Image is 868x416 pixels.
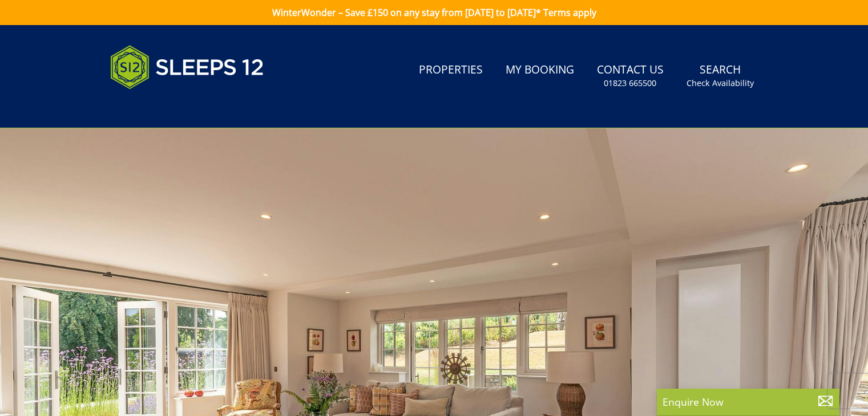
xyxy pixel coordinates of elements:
[104,103,224,112] iframe: Customer reviews powered by Trustpilot
[592,58,668,95] a: Contact Us01823 665500
[110,39,264,96] img: Sleeps 12
[682,58,758,95] a: SearchCheck Availability
[663,394,834,409] p: Enquire Now
[687,78,754,89] small: Check Availability
[501,58,579,83] a: My Booking
[604,78,656,89] small: 01823 665500
[414,58,487,83] a: Properties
